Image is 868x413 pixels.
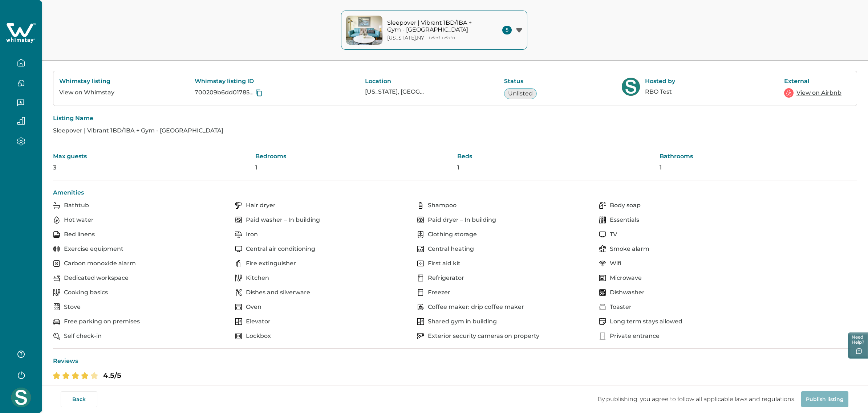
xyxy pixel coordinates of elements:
[59,78,117,85] p: Whimstay listing
[417,289,424,296] img: amenity-icon
[610,216,639,224] p: Essentials
[246,202,276,209] p: Hair dryer
[660,164,857,171] p: 1
[428,289,450,296] p: Freezer
[235,332,242,340] img: amenity-icon
[64,260,136,267] p: Carbon monoxide alarm
[53,153,251,160] p: Max guests
[801,391,848,407] button: Publish listing
[610,274,642,282] p: Microwave
[592,396,801,403] p: By publishing, you agree to follow all applicable laws and regulations.
[53,115,857,122] p: Listing Name
[457,164,655,171] p: 1
[428,274,464,282] p: Refrigerator
[255,164,453,171] p: 1
[610,245,649,253] p: Smoke alarm
[341,11,527,50] button: property-coverSleepover | Vibrant 1BD/1BA + Gym - [GEOGRAPHIC_DATA][US_STATE],NY1 Bed, 1 Bath5
[428,318,497,325] p: Shared gym in building
[255,153,453,160] p: Bedrooms
[599,318,606,325] img: amenity-icon
[428,216,496,224] p: Paid dryer – In building
[610,231,617,238] p: TV
[64,332,102,340] p: Self check-in
[53,216,60,224] img: amenity-icon
[61,391,97,407] button: Back
[599,260,606,267] img: amenity-icon
[53,202,60,209] img: amenity-icon
[64,303,81,311] p: Stove
[11,388,31,407] img: Whimstay Host
[246,245,315,253] p: Central air conditioning
[599,245,606,253] img: amenity-icon
[235,216,242,224] img: amenity-icon
[504,88,537,99] button: Unlisted
[610,332,660,340] p: Private entrance
[645,78,707,85] p: Hosted by
[195,78,287,85] p: Whimstay listing ID
[53,127,223,134] a: Sleepover | Vibrant 1BD/1BA + Gym - [GEOGRAPHIC_DATA]
[610,303,632,311] p: Toaster
[346,16,382,45] img: property-cover
[599,202,606,209] img: amenity-icon
[599,303,606,311] img: amenity-icon
[417,245,424,253] img: amenity-icon
[64,245,123,253] p: Exercise equipment
[428,231,477,238] p: Clothing storage
[645,88,707,95] p: RBO Test
[53,274,60,282] img: amenity-icon
[610,202,641,209] p: Body soap
[796,89,841,97] a: View on Airbnb
[417,318,424,325] img: amenity-icon
[417,332,424,340] img: amenity-icon
[428,303,524,311] p: Coffee maker: drip coffee maker
[59,89,114,96] a: View on Whimstay
[457,153,655,160] p: Beds
[235,245,242,253] img: amenity-icon
[235,202,242,209] img: amenity-icon
[610,289,645,296] p: Dishwasher
[53,318,60,325] img: amenity-icon
[504,78,544,85] p: Status
[64,318,140,325] p: Free parking on premises
[599,289,606,296] img: amenity-icon
[622,78,640,96] img: Whimstay Host
[53,332,60,340] img: amenity-icon
[660,153,857,160] p: Bathrooms
[235,303,242,311] img: amenity-icon
[417,231,424,238] img: amenity-icon
[417,216,424,224] img: amenity-icon
[235,231,242,238] img: amenity-icon
[428,202,457,209] p: Shampoo
[246,216,320,224] p: Paid washer – In building
[64,289,108,296] p: Cooking basics
[429,35,455,41] p: 1 Bed, 1 Bath
[428,332,539,340] p: Exterior security cameras on property
[53,164,251,171] p: 3
[246,260,296,267] p: Fire extinguisher
[64,231,95,238] p: Bed linens
[246,274,269,282] p: Kitchen
[195,89,254,96] p: 700209b6dd01785e387a705498c24b67
[365,88,427,95] p: [US_STATE], [GEOGRAPHIC_DATA], [GEOGRAPHIC_DATA]
[246,231,258,238] p: Iron
[103,372,121,379] p: 4.5 /5
[235,318,242,325] img: amenity-icon
[599,231,606,238] img: amenity-icon
[599,216,606,224] img: amenity-icon
[610,260,621,267] p: Wifi
[53,231,60,238] img: amenity-icon
[64,274,129,282] p: Dedicated workspace
[599,274,606,282] img: amenity-icon
[417,202,424,209] img: amenity-icon
[53,245,60,253] img: amenity-icon
[599,332,606,340] img: amenity-icon
[246,289,310,296] p: Dishes and silverware
[784,78,842,85] p: External
[64,202,89,209] p: Bathtub
[428,245,474,253] p: Central heating
[53,303,60,311] img: amenity-icon
[365,78,427,85] p: Location
[417,260,424,267] img: amenity-icon
[53,357,857,365] p: Reviews
[387,19,485,33] p: Sleepover | Vibrant 1BD/1BA + Gym - [GEOGRAPHIC_DATA]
